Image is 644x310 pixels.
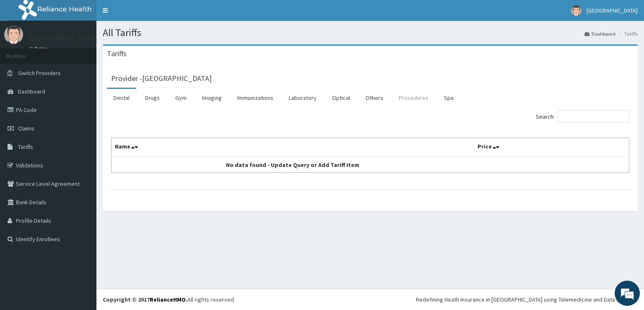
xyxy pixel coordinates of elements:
a: Laboratory [282,89,323,107]
a: Others [359,89,390,107]
a: Imaging [195,89,229,107]
footer: All rights reserved. [96,289,644,310]
a: Gym [169,89,193,107]
p: [GEOGRAPHIC_DATA] [29,34,99,42]
a: Procedures [392,89,435,107]
h1: All Tariffs [103,27,638,38]
img: User Image [4,25,23,44]
a: Spa [437,89,460,107]
img: User Image [571,5,582,16]
input: Search: [557,110,629,123]
strong: Copyright © 2017 . [103,296,187,303]
a: Dashboard [584,30,615,37]
th: Price [474,138,629,157]
div: Redefining Heath Insurance in [GEOGRAPHIC_DATA] using Telemedicine and Data Science! [416,295,638,304]
a: Optical [325,89,357,107]
a: Dental [107,89,136,107]
th: Name [112,138,474,157]
li: Tariffs [616,30,638,37]
h3: Tariffs [107,50,127,57]
span: Claims [18,125,34,132]
span: [GEOGRAPHIC_DATA] [587,7,638,14]
span: Tariffs [18,143,33,151]
a: Immunizations [231,89,280,107]
h3: Provider - [GEOGRAPHIC_DATA] [111,75,212,82]
span: Dashboard [18,88,45,95]
a: RelianceHMO [150,296,186,303]
td: No data found - Update Query or Add Tariff Item [112,157,474,173]
a: Online [29,46,49,52]
a: Drugs [138,89,166,107]
span: Switch Providers [18,69,61,77]
label: Search: [536,110,629,123]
